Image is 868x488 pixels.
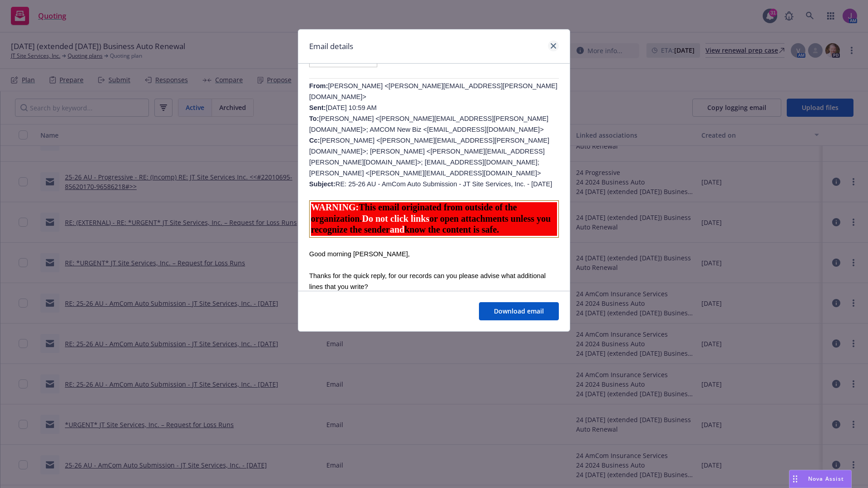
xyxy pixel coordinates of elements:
span: Nova Assist [808,475,844,483]
span: Do not click links [362,214,429,224]
a: close [548,40,559,51]
span: Good morning [PERSON_NAME], [309,250,410,258]
b: Cc: [309,137,320,144]
span: or open attachments unless you recognize the sender [311,214,551,235]
span: WARNING: [311,202,359,212]
span: This email originated from outside of the organization. [311,202,517,224]
div: Drag to move [789,470,801,488]
span: Thanks for the quick reply, for our records can you please advise what additional lines that you ... [309,272,546,290]
b: Sent: [309,104,326,111]
span: and [390,224,404,234]
b: To: [309,115,319,122]
b: Subject: [309,180,335,188]
span: Download email [494,307,544,315]
span: know the content is safe. [404,224,499,234]
button: Nova Assist [789,470,852,488]
h1: Email details [309,40,353,52]
span: From: [309,82,328,90]
button: Download email [479,302,559,320]
span: [PERSON_NAME] <[PERSON_NAME][EMAIL_ADDRESS][PERSON_NAME][DOMAIN_NAME]> [DATE] 10:59 AM [PERSON_NA... [309,82,557,188]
